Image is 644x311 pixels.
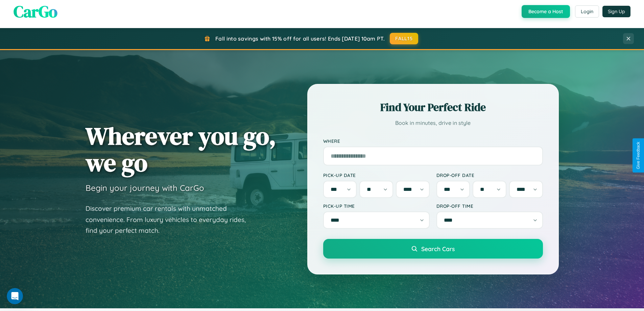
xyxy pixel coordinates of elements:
button: Become a Host [522,5,570,18]
button: Sign Up [602,6,630,17]
label: Pick-up Date [323,172,430,178]
span: Fall into savings with 15% off for all users! Ends [DATE] 10am PT. [215,35,385,42]
h1: Wherever you go, we go [86,123,276,176]
button: FALL15 [390,33,418,44]
label: Pick-up Time [323,203,430,209]
h2: Find Your Perfect Ride [323,100,543,115]
p: Discover premium car rentals with unmatched convenience. From luxury vehicles to everyday rides, ... [86,203,255,236]
div: Give Feedback [636,142,641,169]
button: Search Cars [323,239,543,259]
label: Drop-off Time [436,203,543,209]
p: Book in minutes, drive in style [323,118,543,128]
span: CarGo [14,0,57,23]
iframe: Intercom live chat [7,288,23,304]
span: Search Cars [421,245,455,252]
label: Where [323,138,543,144]
h3: Begin your journey with CarGo [86,183,204,193]
button: Login [575,5,599,18]
label: Drop-off Date [436,172,543,178]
